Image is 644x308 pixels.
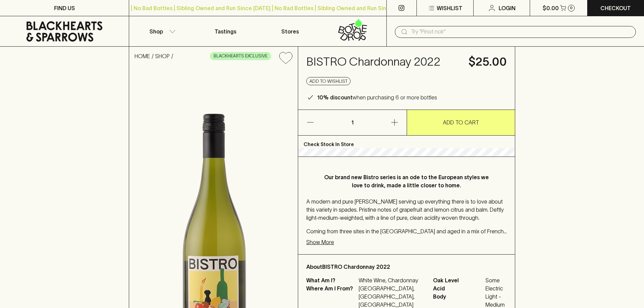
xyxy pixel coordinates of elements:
[320,173,493,189] p: Our brand new Bistro series is an ode to the European styles we love to drink, made a little clos...
[443,118,479,126] p: ADD TO CART
[54,4,75,12] p: FIND US
[433,284,484,292] span: Acid
[485,284,507,292] span: Electric
[306,263,507,271] p: About BISTRO Chardonnay 2022
[281,27,299,35] p: Stores
[344,110,360,135] p: 1
[485,276,507,284] span: Some
[193,16,258,46] a: Tastings
[411,26,630,37] input: Try "Pinot noir"
[469,55,507,69] h4: $25.00
[135,53,150,59] a: HOME
[258,16,322,46] a: Stores
[437,4,462,12] p: Wishlist
[215,27,236,35] p: Tastings
[359,276,425,284] p: White Wine, Chardonnay
[129,16,193,46] button: Shop
[306,77,351,85] button: Add to wishlist
[210,53,271,60] span: BLACKHEARTS EXCLUSIVE
[543,4,559,12] p: $0.00
[600,4,631,12] p: Checkout
[306,227,507,235] p: Coming from three sites in the [GEOGRAPHIC_DATA] and aged in a mix of French oak barriques, punch...
[277,49,295,67] button: Add to wishlist
[306,238,334,246] p: Show More
[407,110,515,135] button: ADD TO CART
[433,276,484,284] span: Oak Level
[155,53,170,59] a: SHOP
[499,4,516,12] p: Login
[149,27,163,35] p: Shop
[306,55,460,69] h4: BISTRO Chardonnay 2022
[306,276,357,284] p: What Am I?
[570,6,573,10] p: 0
[317,93,437,101] p: when purchasing 6 or more bottles
[317,94,353,100] b: 10% discount
[298,136,515,148] p: Check Stock In Store
[306,197,507,222] p: A modern and pure [PERSON_NAME] serving up everything there is to love about this variety in spad...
